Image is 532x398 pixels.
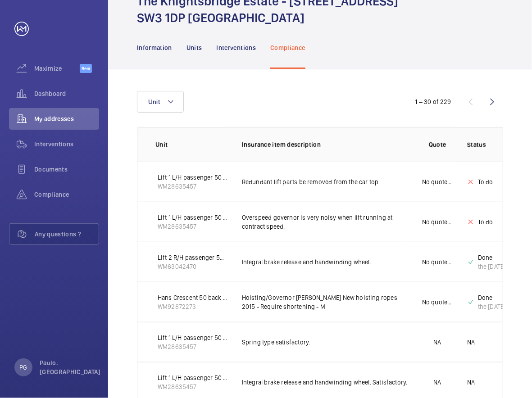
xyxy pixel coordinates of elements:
[433,378,441,387] p: NA
[158,333,227,342] p: Lift 1 L/H passenger 50 [PERSON_NAME].
[478,262,506,271] div: the [DATE]
[433,338,441,347] p: NA
[186,43,202,52] p: Units
[158,262,227,271] p: WM63042470
[429,140,446,149] p: Quote
[242,213,408,231] p: Overspeed governor is very noisy when lift running at contract speed.
[422,177,453,186] p: No quote needed
[34,140,99,149] span: Interventions
[217,43,256,52] p: Interventions
[158,222,227,231] p: WM28635457
[422,298,453,307] p: No quote needed
[158,382,227,391] p: WM28635457
[158,182,227,191] p: WM28635457
[34,89,99,98] span: Dashboard
[35,230,99,239] span: Any questions ?
[158,342,227,351] p: WM28635457
[34,190,99,199] span: Compliance
[467,338,475,347] p: NA
[158,173,227,182] p: Lift 1 L/H passenger 50 [PERSON_NAME].
[34,64,80,73] span: Maximize
[478,253,506,262] p: Done
[34,165,99,174] span: Documents
[80,64,92,73] span: Beta
[242,140,408,149] p: Insurance item description
[478,217,493,226] p: To do
[478,293,506,302] p: Done
[415,97,451,106] div: 1 – 30 of 229
[148,98,160,105] span: Unit
[467,378,475,387] p: NA
[40,358,100,376] p: Paulo. [GEOGRAPHIC_DATA]
[158,373,227,382] p: Lift 1 L/H passenger 50 [PERSON_NAME].
[155,140,227,149] p: Unit
[242,258,408,267] p: Integral brake release and handwinding wheel.
[478,302,506,311] div: the [DATE]
[270,43,305,52] p: Compliance
[158,293,227,302] p: Hans Crescent 50 back goods lift
[422,258,453,267] p: No quote needed
[158,253,227,262] p: Lift 2 R/H passenger 50 [PERSON_NAME].
[242,378,408,387] p: Integral brake release and handwinding wheel. Satisfactory.
[19,363,27,372] p: PG
[422,217,453,226] p: No quote needed
[158,302,227,311] p: WM92872273
[158,213,227,222] p: Lift 1 L/H passenger 50 [PERSON_NAME].
[478,177,493,186] p: To do
[137,91,184,113] button: Unit
[137,43,172,52] p: Information
[242,338,408,347] p: Spring type satisfactory.
[34,114,99,123] span: My addresses
[242,177,408,186] p: Redundant lift parts be removed from the car top.
[242,293,408,311] p: Hoisting/Governor [PERSON_NAME] New hoisting ropes 2015 - Require shortening - M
